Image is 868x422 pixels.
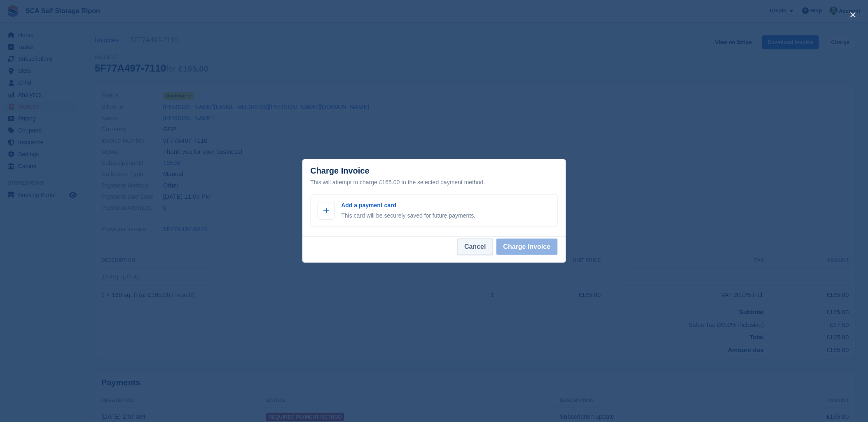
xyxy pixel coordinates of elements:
a: Add a payment card This card will be securely saved for future payments. [311,194,558,227]
button: Cancel [457,239,493,255]
div: This will attempt to charge £165.00 to the selected payment method. [311,177,558,187]
p: Add a payment card [342,201,476,210]
p: This card will be securely saved for future payments. [342,211,476,220]
button: close [847,8,860,21]
div: Charge Invoice [311,166,558,187]
button: Charge Invoice [496,239,558,255]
